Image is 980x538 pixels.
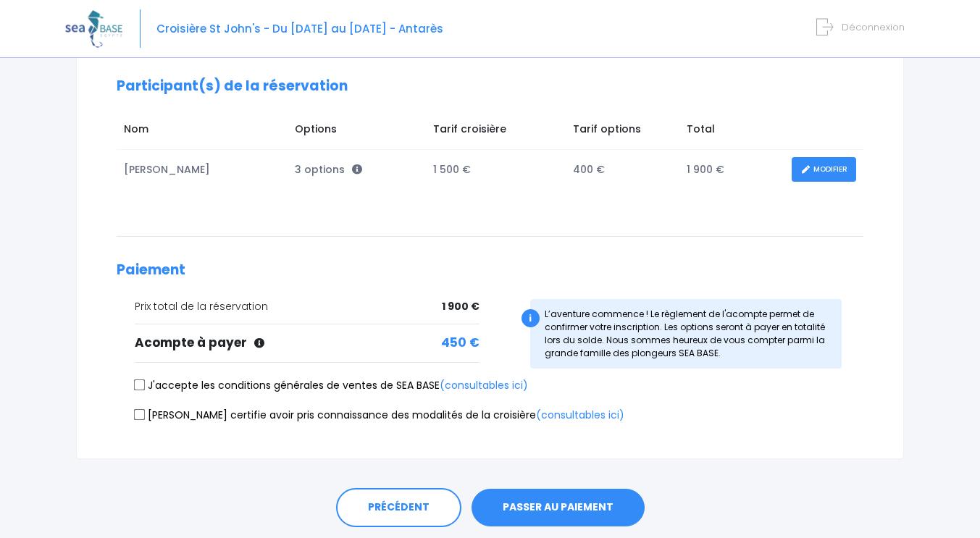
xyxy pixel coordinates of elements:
[427,114,566,149] td: Tarif croisière
[792,157,856,182] a: MODIFIER
[441,334,479,353] span: 450 €
[336,488,461,527] a: PRÉCÉDENT
[117,78,863,95] h2: Participant(s) de la réservation
[134,379,146,391] input: J'accepte les conditions générales de ventes de SEA BASE(consultables ici)
[566,150,679,190] td: 400 €
[295,162,362,177] span: 3 options
[472,489,645,526] button: PASSER AU PAIEMENT
[530,299,842,369] div: L’aventure commence ! Le règlement de l'acompte permet de confirmer votre inscription. Les option...
[135,299,479,314] div: Prix total de la réservation
[442,299,479,314] span: 1 900 €
[135,334,479,353] div: Acompte à payer
[427,150,566,190] td: 1 500 €
[135,378,528,393] label: J'accepte les conditions générales de ventes de SEA BASE
[522,309,540,327] div: i
[536,408,624,422] a: (consultables ici)
[679,150,785,190] td: 1 900 €
[156,21,443,36] span: Croisière St John's - Du [DATE] au [DATE] - Antarès
[566,114,679,149] td: Tarif options
[679,114,785,149] td: Total
[288,114,426,149] td: Options
[440,378,528,392] a: (consultables ici)
[135,408,624,423] label: [PERSON_NAME] certifie avoir pris connaissance des modalités de la croisière
[842,20,905,34] span: Déconnexion
[117,262,863,279] h2: Paiement
[134,408,146,420] input: [PERSON_NAME] certifie avoir pris connaissance des modalités de la croisière(consultables ici)
[117,114,288,149] td: Nom
[117,150,288,190] td: [PERSON_NAME]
